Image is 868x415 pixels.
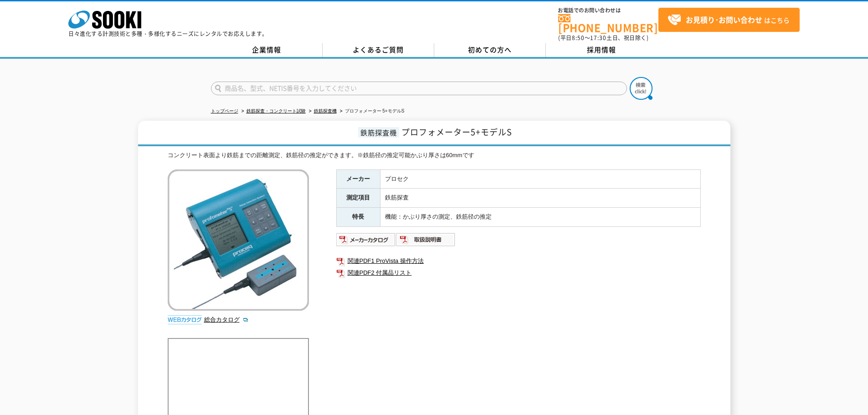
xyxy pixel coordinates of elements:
[630,77,652,100] img: btn_search.png
[336,208,380,227] th: 特長
[434,43,546,57] a: 初めての方へ
[336,255,701,267] a: 関連PDF1 ProVista 操作方法
[558,8,658,13] span: お電話でのお問い合わせは
[336,169,380,189] th: メーカー
[468,45,512,55] span: 初めての方へ
[338,107,405,116] li: プロフォメーター 5+モデルS
[336,238,396,245] a: メーカーカタログ
[401,126,512,138] span: プロフォメーター5+モデルS
[546,43,657,57] a: 採用情報
[168,151,701,160] div: コンクリート表面より鉄筋までの距離測定、鉄筋径の推定ができます。※鉄筋径の推定可能かぶり厚さは60mmです
[211,43,323,57] a: 企業情報
[211,82,627,95] input: 商品名、型式、NETIS番号を入力してください
[336,267,701,279] a: 関連PDF2 付属品リスト
[314,108,337,113] a: 鉄筋探査機
[686,14,762,25] strong: お見積り･お問い合わせ
[590,34,606,42] span: 17:30
[204,316,249,323] a: 総合カタログ
[247,108,306,113] a: 鉄筋探査・コンクリート試験
[380,189,700,208] td: 鉄筋探査
[380,169,700,189] td: プロセク
[68,31,268,36] p: 日々進化する計測技術と多種・多様化するニーズにレンタルでお応えします。
[211,108,238,113] a: トップページ
[668,13,790,27] span: はこちら
[168,169,309,311] img: プロフォメーター 5+モデルS
[380,208,700,227] td: 機能：かぶり厚さの測定、鉄筋径の推定
[168,315,202,324] img: webカタログ
[558,34,648,42] span: (平日 ～ 土日、祝日除く)
[336,232,396,247] img: メーカーカタログ
[396,238,456,245] a: 取扱説明書
[572,34,585,42] span: 8:50
[658,8,800,32] a: お見積り･お問い合わせはこちら
[558,14,658,33] a: [PHONE_NUMBER]
[336,189,380,208] th: 測定項目
[323,43,434,57] a: よくあるご質問
[358,127,399,138] span: 鉄筋探査機
[396,232,456,247] img: 取扱説明書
